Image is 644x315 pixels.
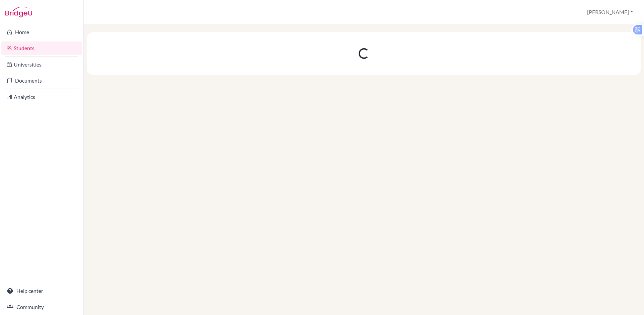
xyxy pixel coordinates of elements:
a: Analytics [1,90,82,104]
a: Universities [1,58,82,71]
img: Bridge-U [5,7,32,17]
a: Documents [1,74,82,87]
button: [PERSON_NAME] [584,6,636,18]
a: Help center [1,284,82,298]
a: Home [1,25,82,39]
a: Students [1,41,82,55]
a: Community [1,300,82,314]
